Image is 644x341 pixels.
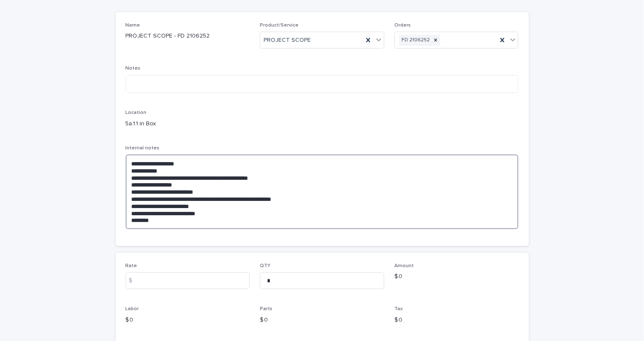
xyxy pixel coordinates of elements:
[126,66,141,71] span: Notes
[399,35,431,46] div: FD 2106252
[260,306,272,311] span: Parts
[126,316,250,325] p: $ 0
[394,272,519,281] p: $ 0
[260,263,270,268] span: QTY
[126,119,250,128] p: 5a.1.1 in Box
[126,110,147,115] span: Location
[394,316,519,325] p: $ 0
[264,36,311,45] span: PROJECT SCOPE
[126,32,250,41] p: PROJECT SCOPE - FD 2106252
[394,306,403,311] span: Tax
[126,146,160,151] span: Internal notes
[126,263,137,268] span: Rate
[126,23,140,28] span: Name
[394,263,414,268] span: Amount
[394,23,411,28] span: Orders
[126,306,139,311] span: Labor
[260,316,384,325] p: $ 0
[260,23,299,28] span: Product/Service
[126,272,143,289] div: $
